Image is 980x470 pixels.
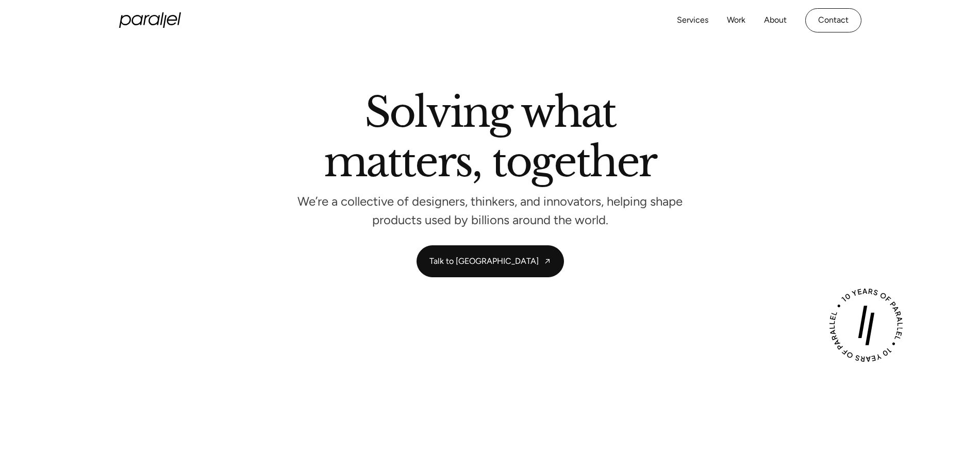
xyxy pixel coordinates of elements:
p: We’re a collective of designers, thinkers, and innovators, helping shape products used by billion... [297,197,684,225]
a: Work [727,13,745,28]
a: About [764,13,787,28]
h2: Solving what matters, together [324,92,657,187]
a: Services [677,13,708,28]
a: Contact [805,8,861,32]
a: home [119,12,181,28]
